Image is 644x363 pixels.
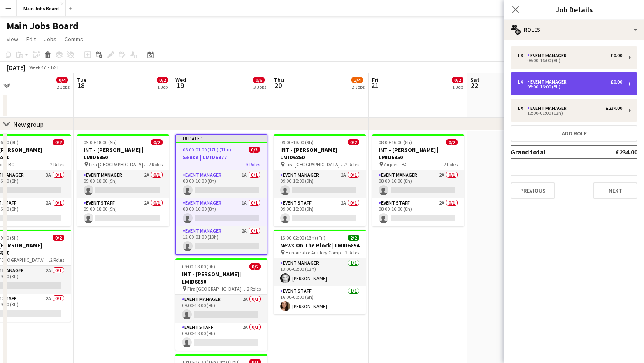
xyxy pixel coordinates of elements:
[517,79,527,85] div: 1 x
[517,58,622,63] div: 08:00-16:00 (8h)
[345,161,359,168] span: 2 Roles
[53,235,64,241] span: 0/2
[446,139,458,145] span: 0/2
[176,154,267,161] h3: Sense | LMID6877
[511,182,555,199] button: Previous
[274,198,366,226] app-card-role: Event Staff2A0/109:00-18:00 (9h)
[175,134,267,255] app-job-card: Updated08:00-01:00 (17h) (Thu)0/3Sense | LMID68773 RolesEvent Manager1A0/108:00-16:00 (8h) Event ...
[452,84,463,90] div: 1 Job
[247,286,261,292] span: 2 Roles
[274,258,366,286] app-card-role: Event Manager1/113:00-02:00 (13h)[PERSON_NAME]
[274,146,366,161] h3: INT - [PERSON_NAME] | LMID6850
[527,105,570,111] div: Event Manager
[84,139,117,145] span: 09:00-18:00 (9h)
[77,146,169,161] h3: INT - [PERSON_NAME] | LMID6850
[249,263,261,270] span: 0/2
[372,170,464,198] app-card-role: Event Manager2A0/108:00-16:00 (8h)
[593,182,637,199] button: Next
[517,85,622,89] div: 08:00-16:00 (8h)
[348,235,359,241] span: 2/2
[384,161,407,168] span: Airport TBC
[280,139,314,145] span: 09:00-18:00 (9h)
[77,134,169,226] app-job-card: 09:00-18:00 (9h)0/2INT - [PERSON_NAME] | LMID6850 Fira [GEOGRAPHIC_DATA] Gran Via2 RolesEvent Man...
[27,64,48,70] span: Week 47
[372,146,464,161] h3: INT - [PERSON_NAME] | LMID6850
[444,161,458,168] span: 2 Roles
[61,34,86,44] a: Comms
[274,134,366,226] app-job-card: 09:00-18:00 (9h)0/2INT - [PERSON_NAME] | LMID6850 Fira [GEOGRAPHIC_DATA] Gran Via2 RolesEvent Man...
[7,35,18,43] span: View
[504,20,644,40] div: Roles
[274,76,284,84] span: Thu
[517,105,527,111] div: 1 x
[13,120,44,128] div: New group
[183,147,231,153] span: 08:00-01:00 (17h) (Thu)
[53,139,64,145] span: 0/2
[470,76,479,84] span: Sat
[352,84,365,90] div: 2 Jobs
[157,84,168,90] div: 1 Job
[511,125,637,142] button: Add role
[65,35,83,43] span: Comms
[44,35,56,43] span: Jobs
[57,84,70,90] div: 2 Jobs
[345,249,359,256] span: 2 Roles
[26,35,36,43] span: Edit
[504,4,644,15] h3: Job Details
[7,63,26,72] div: [DATE]
[246,161,260,168] span: 3 Roles
[611,79,622,85] div: £0.00
[7,20,79,32] h1: Main Jobs Board
[511,145,588,158] td: Grand total
[56,77,68,83] span: 0/4
[175,258,267,351] app-job-card: 09:00-18:00 (9h)0/2INT - [PERSON_NAME] | LMID6850 Fira [GEOGRAPHIC_DATA] Gran Via2 RolesEvent Man...
[588,145,637,158] td: £234.00
[89,161,149,168] span: Fira [GEOGRAPHIC_DATA] Gran Via
[606,105,622,111] div: £234.00
[372,76,379,84] span: Fri
[175,295,267,323] app-card-role: Event Manager2A0/109:00-18:00 (9h)
[175,323,267,351] app-card-role: Event Staff2A0/109:00-18:00 (9h)
[452,77,463,83] span: 0/2
[176,226,267,254] app-card-role: Event Manager2A0/112:00-01:00 (13h)
[286,161,345,168] span: Fira [GEOGRAPHIC_DATA] Gran Via
[175,76,186,84] span: Wed
[253,77,265,83] span: 0/6
[176,170,267,198] app-card-role: Event Manager1A0/108:00-16:00 (8h)
[17,0,66,16] button: Main Jobs Board
[176,198,267,226] app-card-role: Event Manager1A0/108:00-16:00 (8h)
[274,230,366,314] app-job-card: 13:00-02:00 (13h) (Fri)2/2News On The Block | LMID6894 Honourable Artillery Company2 RolesEvent M...
[527,79,570,85] div: Event Manager
[286,249,345,256] span: Honourable Artillery Company
[348,139,359,145] span: 0/2
[527,53,570,58] div: Event Manager
[469,81,479,90] span: 22
[76,81,86,90] span: 18
[517,111,622,115] div: 12:00-01:00 (13h)
[272,81,284,90] span: 20
[187,286,247,292] span: Fira [GEOGRAPHIC_DATA] Gran Via
[372,134,464,226] app-job-card: 08:00-16:00 (8h)0/2INT - [PERSON_NAME] | LMID6850 Airport TBC2 RolesEvent Manager2A0/108:00-16:00...
[611,53,622,58] div: £0.00
[77,76,86,84] span: Tue
[274,242,366,249] h3: News On The Block | LMID6894
[50,161,64,168] span: 2 Roles
[182,263,215,270] span: 09:00-18:00 (9h)
[176,135,267,142] div: Updated
[77,170,169,198] app-card-role: Event Manager2A0/109:00-18:00 (9h)
[274,286,366,314] app-card-role: Event Staff1/116:00-00:00 (8h)[PERSON_NAME]
[379,139,412,145] span: 08:00-16:00 (8h)
[274,170,366,198] app-card-role: Event Manager2A0/109:00-18:00 (9h)
[77,198,169,226] app-card-role: Event Staff2A0/109:00-18:00 (9h)
[371,81,379,90] span: 21
[151,139,163,145] span: 0/2
[23,34,39,44] a: Edit
[174,81,186,90] span: 19
[280,235,325,241] span: 13:00-02:00 (13h) (Fri)
[149,161,163,168] span: 2 Roles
